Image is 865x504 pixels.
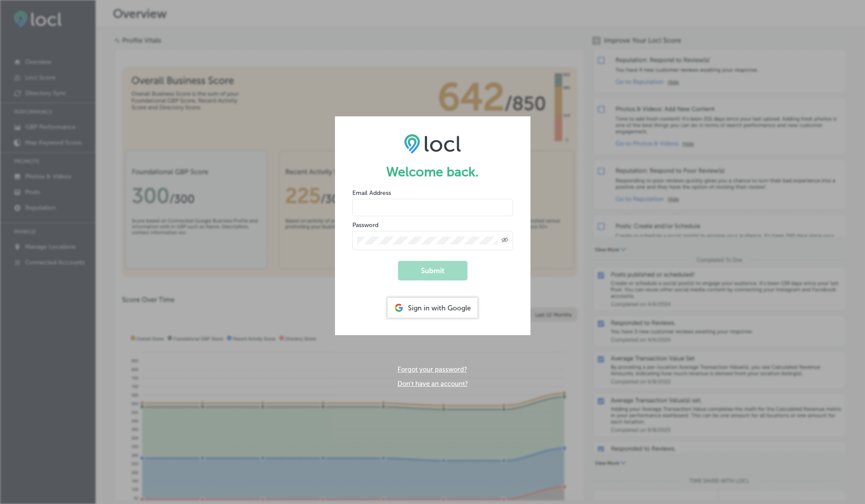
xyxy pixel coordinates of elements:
[352,164,513,180] h1: Welcome back.
[501,237,508,244] span: Toggle password visibility
[398,366,467,373] a: Forgot your password?
[404,134,461,154] img: LOCL logo
[398,261,467,280] button: Submit
[388,298,477,318] div: Sign in with Google
[352,221,378,229] label: Password
[398,380,468,388] a: Don't have an account?
[352,189,391,197] label: Email Address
